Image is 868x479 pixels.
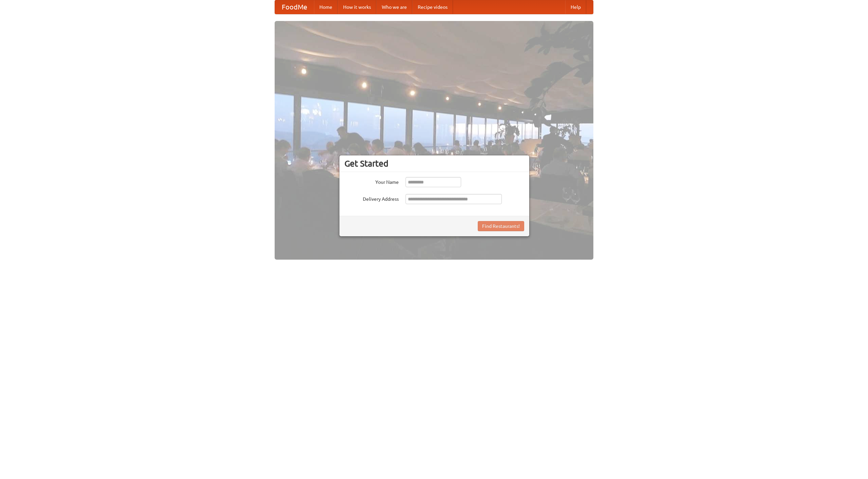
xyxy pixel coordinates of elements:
a: FoodMe [275,0,314,14]
a: Who we are [376,0,412,14]
label: Delivery Address [344,194,399,202]
a: Help [565,0,586,14]
a: How it works [338,0,376,14]
a: Recipe videos [412,0,453,14]
a: Home [314,0,338,14]
button: Find Restaurants! [478,221,524,231]
h3: Get Started [344,158,524,169]
label: Your Name [344,177,399,186]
